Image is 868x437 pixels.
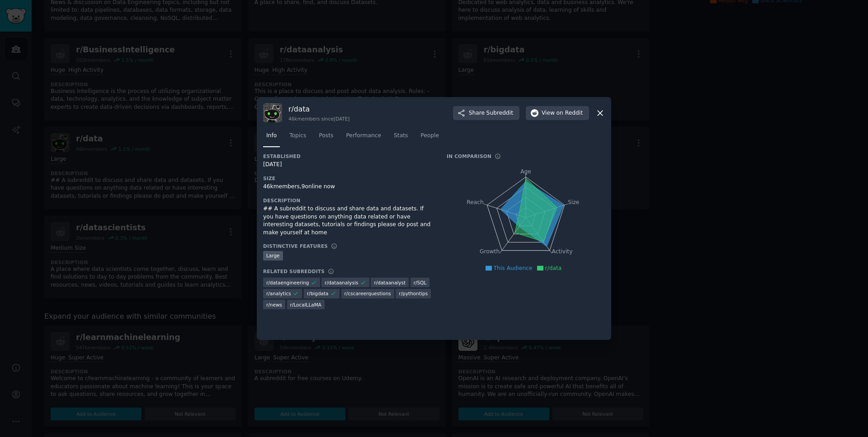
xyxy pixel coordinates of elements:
[469,109,513,117] span: Share
[263,243,328,249] h3: Distinctive Features
[263,183,434,191] div: 46k members, 9 online now
[316,129,336,147] a: Posts
[263,205,434,237] div: ## A subreddit to discuss and share data and datasets. If you have questions on anything data rel...
[289,132,306,140] span: Topics
[557,109,583,117] span: on Reddit
[568,199,579,205] tspan: Size
[263,268,325,274] h3: Related Subreddits
[263,161,434,169] div: [DATE]
[480,249,500,255] tspan: Growth
[467,199,484,205] tspan: Reach
[520,168,531,175] tspan: Age
[420,132,439,140] span: People
[263,175,434,181] h3: Size
[263,251,283,260] div: Large
[486,109,513,117] span: Subreddit
[453,106,519,121] button: ShareSubreddit
[288,116,349,122] div: 46k members since [DATE]
[542,109,583,117] span: View
[494,265,533,271] span: This Audience
[263,129,280,147] a: Info
[266,279,309,286] span: r/ dataengineering
[414,279,427,286] span: r/ SQL
[266,290,291,297] span: r/ analytics
[447,153,491,159] h3: In Comparison
[417,129,442,147] a: People
[290,302,321,308] span: r/ LocalLLaMA
[319,132,333,140] span: Posts
[325,279,358,286] span: r/ dataanalysis
[266,132,277,140] span: Info
[526,106,589,121] button: Viewon Reddit
[286,129,309,147] a: Topics
[263,153,434,159] h3: Established
[374,279,406,286] span: r/ dataanalyst
[545,265,562,271] span: r/data
[552,249,573,255] tspan: Activity
[288,104,349,114] h3: r/ data
[343,129,384,147] a: Performance
[344,290,391,297] span: r/ cscareerquestions
[391,129,411,147] a: Stats
[394,132,408,140] span: Stats
[263,103,282,122] img: data
[307,290,329,297] span: r/ bigdata
[263,197,434,204] h3: Description
[399,290,428,297] span: r/ pythontips
[266,302,282,308] span: r/ news
[346,132,381,140] span: Performance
